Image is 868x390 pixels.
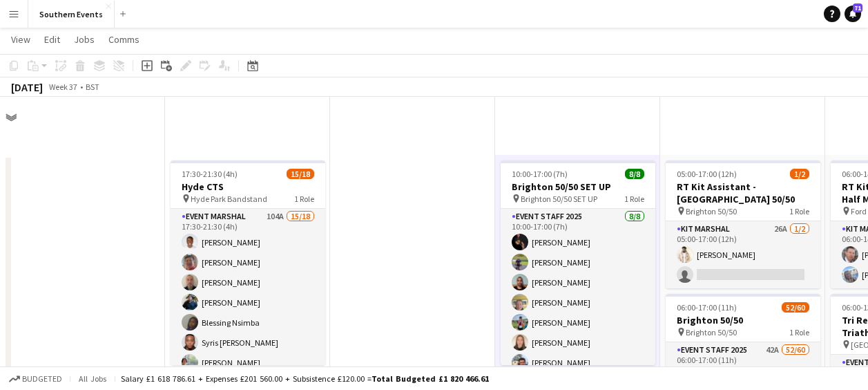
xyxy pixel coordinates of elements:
[686,327,737,337] span: Brighton 50/50
[677,169,737,179] span: 05:00-17:00 (12h)
[108,33,139,46] span: Comms
[28,1,115,28] button: Southern Events
[512,169,568,179] span: 10:00-17:00 (7h)
[677,302,737,313] span: 06:00-17:00 (11h)
[666,160,820,288] app-job-card: 05:00-17:00 (12h)1/2RT Kit Assistant - [GEOGRAPHIC_DATA] 50/50 Brighton 50/501 RoleKit Marshal26A...
[76,373,109,384] span: All jobs
[666,180,820,205] h3: RT Kit Assistant - [GEOGRAPHIC_DATA] 50/50
[39,30,66,48] a: Edit
[686,206,737,216] span: Brighton 50/50
[782,302,809,313] span: 52/60
[46,82,80,92] span: Week 37
[7,371,64,387] button: Budgeted
[845,6,861,22] a: 71
[22,374,62,384] span: Budgeted
[501,180,655,193] h3: Brighton 50/50 SET UP
[790,169,809,179] span: 1/2
[191,194,267,204] span: Hyde Park Bandstand
[86,82,99,92] div: BST
[287,169,314,179] span: 15/18
[666,221,820,288] app-card-role: Kit Marshal26A1/205:00-17:00 (12h)[PERSON_NAME]
[171,180,325,193] h3: Hyde CTS
[103,30,145,48] a: Comms
[372,373,489,384] span: Total Budgeted £1 820 466.61
[294,194,314,204] span: 1 Role
[11,33,30,46] span: View
[789,206,809,216] span: 1 Role
[853,3,862,12] span: 71
[625,169,644,179] span: 8/8
[182,169,238,179] span: 17:30-21:30 (4h)
[521,194,597,204] span: Brighton 50/50 SET UP
[171,160,325,365] app-job-card: 17:30-21:30 (4h)15/18Hyde CTS Hyde Park Bandstand1 RoleEvent Marshal104A15/1817:30-21:30 (4h)[PER...
[666,314,820,326] h3: Brighton 50/50
[68,30,100,48] a: Jobs
[6,30,36,48] a: View
[624,194,644,204] span: 1 Role
[501,160,655,365] app-job-card: 10:00-17:00 (7h)8/8Brighton 50/50 SET UP Brighton 50/50 SET UP1 RoleEvent Staff 20258/810:00-17:0...
[789,327,809,337] span: 1 Role
[44,33,60,46] span: Edit
[11,80,43,94] div: [DATE]
[121,373,489,384] div: Salary £1 618 786.61 + Expenses £201 560.00 + Subsistence £120.00 =
[74,33,95,46] span: Jobs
